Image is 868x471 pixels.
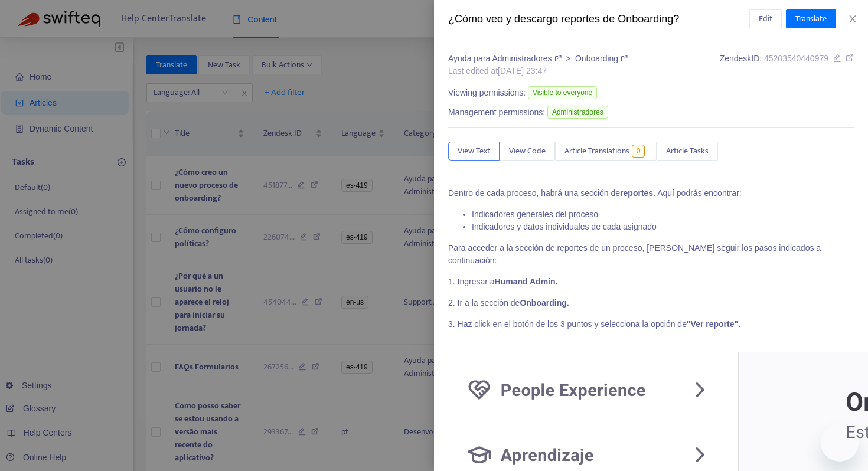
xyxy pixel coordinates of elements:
span: 45203540440979 [764,54,828,63]
span: Article Tasks [666,145,709,158]
div: Last edited at [DATE] 23:47 [448,65,628,77]
strong: Humand Admin. [495,277,558,286]
div: ¿Cómo veo y descargo reportes de Onboarding? [448,11,749,27]
li: Indicadores generales del proceso [472,208,854,221]
strong: reportes [620,188,653,198]
iframe: Botón para iniciar la ventana de mensajería [821,424,859,462]
p: Dentro de cada proceso, habrá una sección de . Aquí podrás encontrar: [448,187,854,199]
span: close [848,14,857,24]
button: Close [844,14,861,25]
span: Translate [795,12,827,25]
span: Edit [759,12,772,25]
button: View Text [448,142,500,161]
strong: Onboarding. [520,298,569,308]
p: 2. Ir a la sección de [448,297,854,309]
a: Onboarding [575,54,628,63]
span: View Text [458,145,490,158]
button: Translate [786,9,836,28]
p: 1. Ingresar a [448,276,854,288]
li: Indicadores y datos individuales de cada asignado [472,221,854,233]
span: 0 [632,145,645,158]
span: Administradores [547,106,608,119]
p: 3. Haz click en el botón de los 3 puntos y selecciona la opción de [448,318,854,343]
div: Zendesk ID: [720,53,854,77]
button: Edit [749,9,782,28]
div: > [448,53,628,65]
a: Ayuda para Administradores [448,54,563,63]
button: Article Tasks [657,142,718,161]
strong: "Ver reporte". [687,319,740,329]
span: Management permissions: [448,106,545,119]
span: Visible to everyone [528,86,597,99]
span: View Code [509,145,546,158]
span: Article Translations [564,145,629,158]
p: Para acceder a la sección de reportes de un proceso, [PERSON_NAME] seguir los pasos indicados a c... [448,242,854,267]
span: Viewing permissions: [448,87,526,99]
button: Article Translations0 [555,142,657,161]
button: View Code [500,142,555,161]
